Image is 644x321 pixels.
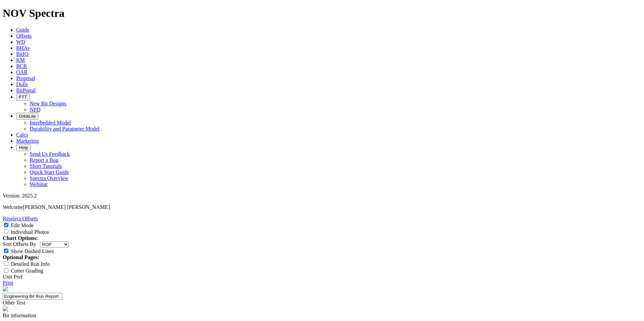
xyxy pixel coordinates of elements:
a: Durability and Parameter Model [30,126,100,132]
a: Marketing [16,138,39,144]
p: Welcome [3,204,641,210]
h1: NOV Spectra [3,7,641,20]
label: Edit Mode [11,222,34,228]
label: Cutter Grading [11,268,43,274]
span: Help [19,145,28,150]
button: Help [16,144,31,151]
a: Dulls [16,81,28,87]
report-header: 'Engineering Bit Run Report' [3,286,641,313]
a: Interbedded Model [30,120,71,126]
a: NPD [30,107,40,112]
label: Sort Offsets By [3,241,36,247]
a: Print [3,280,13,286]
span: FTT [19,95,27,100]
label: Individual Photos [11,229,49,235]
div: Other Test [3,300,641,306]
img: NOV_WT_RH_Logo_Vert_RGB_F.d63d51a4.png [3,286,8,291]
a: Webinar [30,181,48,187]
a: Calcs [16,132,28,138]
div: Version: 2025.2 [3,193,641,199]
a: Spectra Overview [30,175,68,181]
div: Bit information [3,313,641,319]
a: Report a Bug [30,157,58,163]
a: Unit Pref [3,274,23,280]
a: Quick Start Guide [30,169,69,175]
a: Guide [16,27,29,33]
a: Proposal [16,75,35,81]
button: OrbitLite [16,113,38,120]
a: WD [16,39,25,45]
img: spectra-logo.8771a380.png [3,306,8,311]
label: Show Dashed Lines [11,248,54,254]
a: BCR [16,63,27,69]
input: Click to edit report title [3,293,62,300]
span: [PERSON_NAME] [PERSON_NAME] [23,204,110,210]
a: KM [16,57,25,63]
a: BitPortal [16,87,36,93]
a: OAR [16,69,28,75]
span: OrbitLite [19,114,36,119]
a: Offsets [16,33,32,39]
a: New Bit Designs [30,101,66,106]
a: BHAs [16,45,30,51]
strong: Optional Pages: [3,254,39,260]
strong: Chart Options: [3,235,38,241]
label: Detailed Run Info [11,261,50,267]
a: Short Tutorials [30,163,62,169]
a: Reselect Offsets [3,216,38,221]
a: Send Us Feedback [30,151,70,157]
button: FTT [16,94,30,101]
a: BitIQ [16,51,28,57]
